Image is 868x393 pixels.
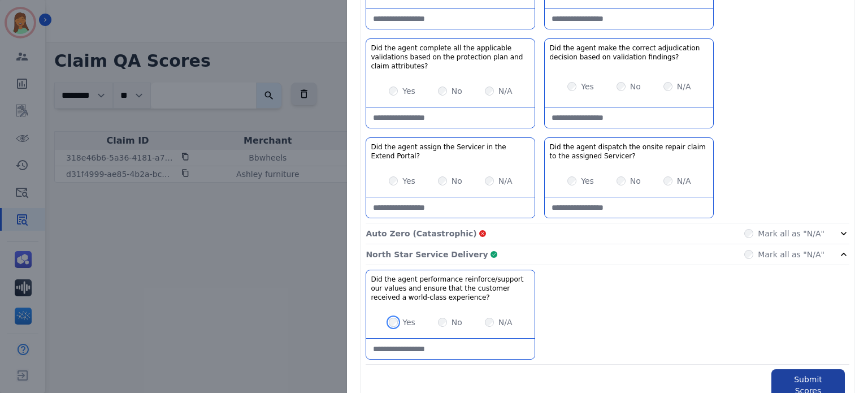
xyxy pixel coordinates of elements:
[366,228,476,239] p: Auto Zero (Catastrophic)
[581,175,594,187] label: Yes
[498,85,513,97] label: N/A
[498,317,513,328] label: N/A
[452,317,462,328] label: No
[402,317,415,328] label: Yes
[549,44,709,62] h3: Did the agent make the correct adjudication decision based on validation findings?
[758,249,824,260] label: Mark all as "N/A"
[402,175,415,187] label: Yes
[371,44,530,71] h3: Did the agent complete all the applicable validations based on the protection plan and claim attr...
[677,175,691,187] label: N/A
[498,175,513,187] label: N/A
[758,228,824,239] label: Mark all as "N/A"
[677,81,691,92] label: N/A
[371,275,530,302] h3: Did the agent performance reinforce/support our values and ensure that the customer received a wo...
[452,85,462,97] label: No
[366,249,488,260] p: North Star Service Delivery
[581,81,594,92] label: Yes
[549,142,709,161] h3: Did the agent dispatch the onsite repair claim to the assigned Servicer?
[452,175,462,187] label: No
[630,81,641,92] label: No
[630,175,641,187] label: No
[371,142,530,161] h3: Did the agent assign the Servicer in the Extend Portal?
[402,85,415,97] label: Yes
